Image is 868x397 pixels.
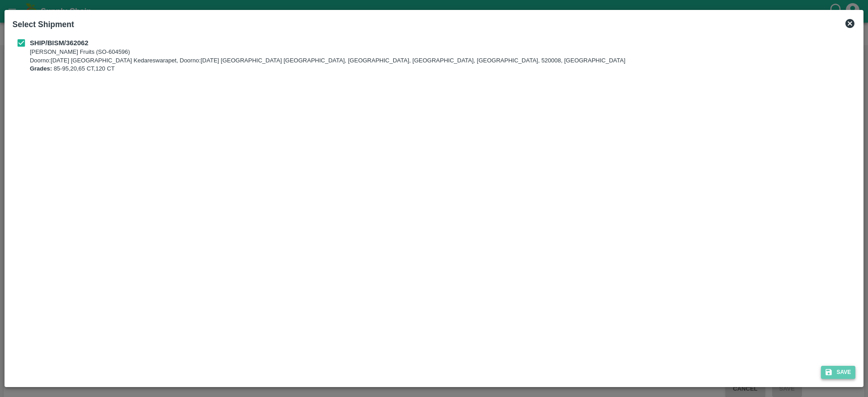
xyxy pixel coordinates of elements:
button: Save [821,366,855,379]
b: Select Shipment [13,20,74,29]
b: Grades: [30,65,52,72]
p: [PERSON_NAME] Fruits (SO-604596) [30,48,625,57]
b: SHIP/BISM/362062 [30,39,89,47]
p: Doorno:[DATE] [GEOGRAPHIC_DATA] Kedareswarapet, Doorno:[DATE] [GEOGRAPHIC_DATA] [GEOGRAPHIC_DATA]... [30,57,625,65]
p: 85-95,20,65 CT,120 CT [30,65,625,73]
